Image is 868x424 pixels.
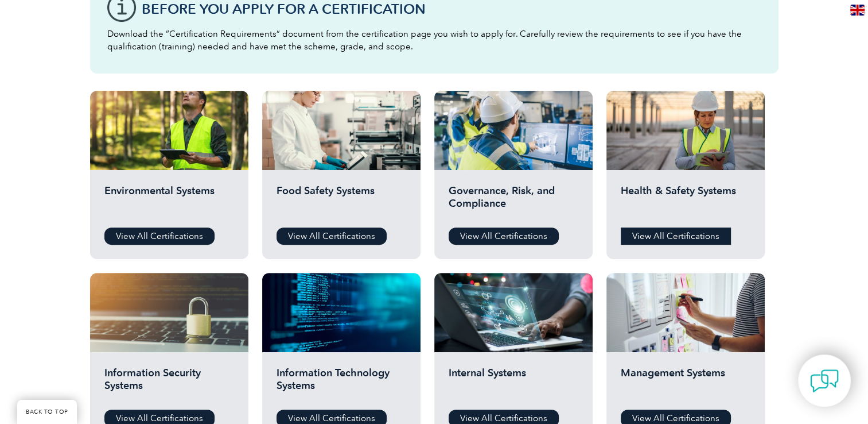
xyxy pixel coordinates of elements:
[277,367,406,401] h2: Information Technology Systems
[104,228,215,245] a: View All Certifications
[449,367,578,401] h2: Internal Systems
[850,5,865,16] img: en
[104,367,234,401] h2: Information Security Systems
[17,400,77,424] a: BACK TO TOP
[621,228,731,245] a: View All Certifications
[449,184,578,219] h2: Governance, Risk, and Compliance
[449,228,559,245] a: View All Certifications
[104,184,234,219] h2: Environmental Systems
[277,228,387,245] a: View All Certifications
[621,184,750,219] h2: Health & Safety Systems
[810,367,839,395] img: contact-chat.png
[107,28,761,53] p: Download the “Certification Requirements” document from the certification page you wish to apply ...
[142,2,761,16] h3: Before You Apply For a Certification
[277,184,406,219] h2: Food Safety Systems
[621,367,750,401] h2: Management Systems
